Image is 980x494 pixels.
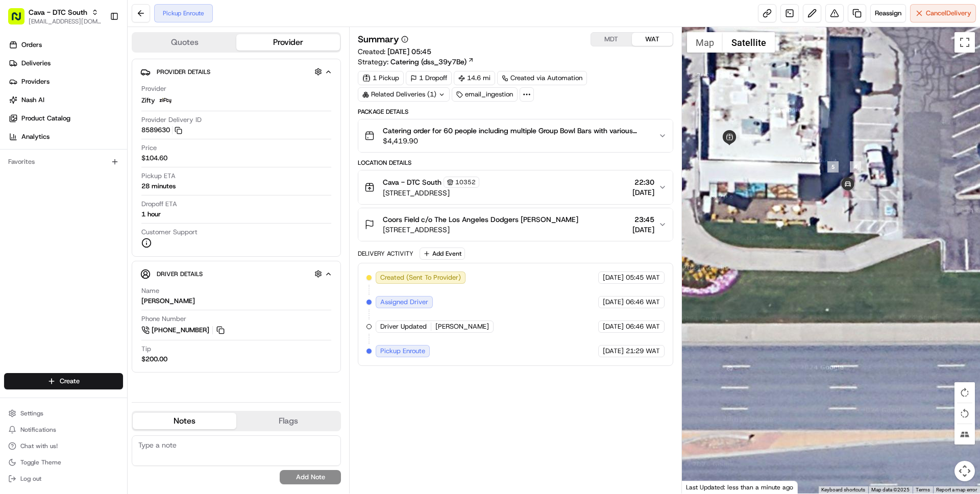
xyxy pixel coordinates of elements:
[20,148,78,158] span: Knowledge Base
[21,40,42,50] span: Orders
[35,108,129,116] div: We're available if you need us!
[406,71,452,85] div: 1 Dropoff
[82,144,168,162] a: 💻API Documentation
[632,33,673,46] button: WAT
[20,442,58,450] span: Chat with us!
[358,250,413,258] div: Delivery Activity
[133,413,236,429] button: Notes
[358,159,673,167] div: Location Details
[603,347,624,356] span: [DATE]
[102,173,124,181] span: Pylon
[141,297,195,306] div: [PERSON_NAME]
[875,9,901,18] span: Reassign
[4,92,127,108] a: Nash AI
[4,439,123,453] button: Chat with us!
[435,322,489,331] span: [PERSON_NAME]
[954,32,975,53] button: Toggle fullscreen view
[626,347,660,356] span: 21:29 WAT
[383,188,479,198] span: [STREET_ADDRESS]
[926,9,971,18] span: Cancel Delivery
[632,177,654,187] span: 22:30
[157,68,210,76] span: Provider Details
[390,57,474,67] a: Catering (dss_39y7Be)
[383,225,578,235] span: [STREET_ADDRESS]
[452,87,518,102] div: email_ingestion
[10,149,18,157] div: 📗
[141,355,167,364] div: $200.00
[140,265,332,282] button: Driver Details
[954,424,975,444] button: Tilt map
[141,228,198,237] span: Customer Support
[10,10,31,31] img: Nash
[174,101,186,113] button: Start new chat
[723,32,775,53] button: Show satellite imagery
[827,161,839,172] div: 5
[380,298,428,307] span: Assigned Driver
[497,71,587,85] a: Created via Automation
[420,248,465,260] button: Add Event
[358,57,474,67] div: Strategy:
[4,406,123,421] button: Settings
[86,149,94,157] div: 💻
[954,382,975,403] button: Rotate map clockwise
[682,481,798,493] div: Last Updated: less than a minute ago
[358,119,672,152] button: Catering order for 60 people including multiple Group Bowl Bars with various protein options like...
[21,132,50,141] span: Analytics
[358,208,672,241] button: Coors Field c/o The Los Angeles Dodgers [PERSON_NAME][STREET_ADDRESS]23:45[DATE]
[141,171,176,181] span: Pickup ETA
[603,322,624,331] span: [DATE]
[603,273,624,282] span: [DATE]
[10,97,29,116] img: 1736555255976-a54dd68f-1ca7-489b-9aae-adbdc363a1c4
[910,4,976,22] button: CancelDelivery
[10,41,186,57] p: Welcome 👋
[4,110,127,127] a: Product Catalog
[157,270,203,278] span: Driver Details
[141,210,161,219] div: 1 hour
[358,46,431,57] span: Created:
[21,59,51,68] span: Deliveries
[380,347,425,356] span: Pickup Enroute
[954,403,975,424] button: Rotate map counterclockwise
[358,108,673,116] div: Package Details
[141,286,159,295] span: Name
[141,115,202,125] span: Provider Delivery ID
[133,34,236,51] button: Quotes
[626,273,660,282] span: 05:45 WAT
[4,423,123,437] button: Notifications
[454,71,495,85] div: 14.6 mi
[4,373,123,389] button: Create
[916,487,930,492] a: Terms
[383,126,650,136] span: Catering order for 60 people including multiple Group Bowl Bars with various protein options like...
[60,377,80,386] span: Create
[4,4,106,29] button: Cava - DTC South[EMAIL_ADDRESS][DOMAIN_NAME]
[20,426,56,434] span: Notifications
[632,187,654,197] span: [DATE]
[236,34,340,51] button: Provider
[141,126,182,135] button: 8589630
[141,314,186,324] span: Phone Number
[141,84,166,93] span: Provider
[20,475,41,483] span: Log out
[29,7,87,17] button: Cava - DTC South
[455,178,476,186] span: 10352
[141,344,151,354] span: Tip
[35,97,167,108] div: Start new chat
[387,47,431,56] span: [DATE] 05:45
[21,114,70,123] span: Product Catalog
[871,487,910,492] span: Map data ©2025
[4,129,127,145] a: Analytics
[4,472,123,486] button: Log out
[141,154,167,163] span: $104.60
[626,322,660,331] span: 06:46 WAT
[236,413,340,429] button: Flags
[4,37,127,53] a: Orders
[141,200,177,209] span: Dropoff ETA
[603,298,624,307] span: [DATE]
[383,136,650,146] span: $4,419.90
[141,325,226,336] a: [PHONE_NUMBER]
[954,461,975,481] button: Map camera controls
[4,55,127,71] a: Deliveries
[29,17,102,26] span: [EMAIL_ADDRESS][DOMAIN_NAME]
[936,487,977,492] a: Report a map error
